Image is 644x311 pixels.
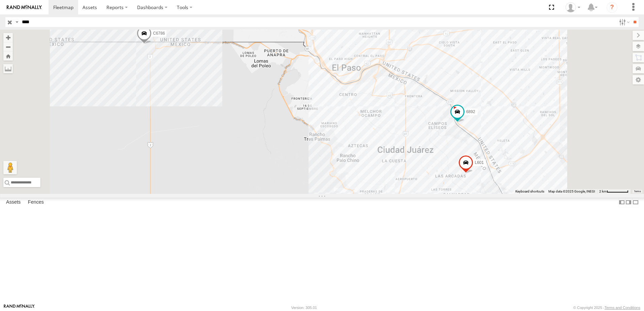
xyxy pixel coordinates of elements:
button: Keyboard shortcuts [515,189,544,194]
label: Search Query [14,17,20,27]
div: Falcon Lorenzo [563,2,583,12]
button: Zoom out [3,42,13,51]
button: Zoom Home [3,51,13,61]
label: Dock Summary Table to the Right [625,198,632,207]
i: ? [607,2,617,13]
label: Search Filter Options [616,17,631,27]
a: Terms [634,190,641,193]
span: Map data ©2025 Google, INEGI [548,189,595,193]
label: Dock Summary Table to the Left [618,198,625,207]
span: 2 km [599,189,607,193]
span: L601 [475,160,484,165]
a: Visit our Website [4,304,35,311]
label: Assets [3,198,24,207]
button: Drag Pegman onto the map to open Street View [3,161,17,174]
a: Terms and Conditions [605,306,640,310]
span: C6786 [153,31,165,36]
label: Measure [3,64,13,73]
img: rand-logo.svg [7,5,42,10]
button: Map Scale: 2 km per 61 pixels [597,189,631,194]
label: Map Settings [633,75,644,84]
button: Zoom in [3,33,13,42]
span: 6892 [466,109,475,114]
label: Fences [25,198,47,207]
label: Hide Summary Table [632,198,639,207]
div: Version: 305.01 [291,306,317,310]
div: © Copyright 2025 - [573,306,640,310]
